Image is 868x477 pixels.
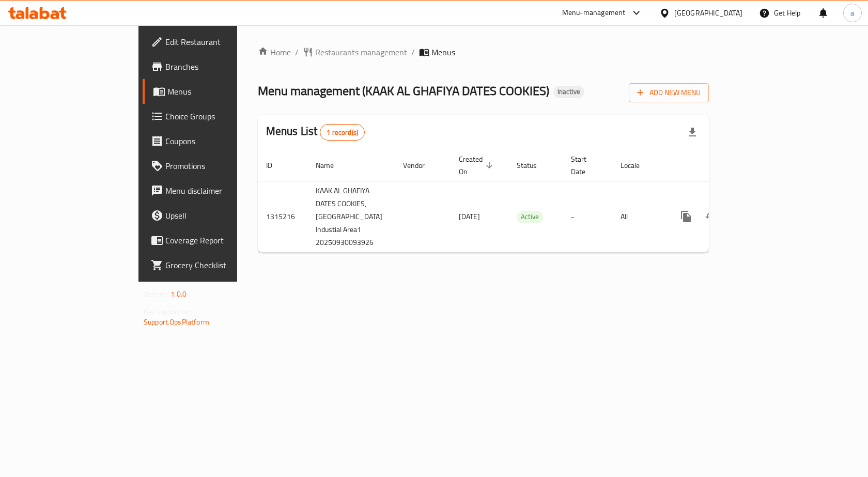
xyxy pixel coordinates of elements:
[144,315,209,329] a: Support.OpsPlatform
[665,150,781,181] th: Actions
[850,7,854,19] span: a
[167,85,275,98] span: Menus
[320,124,365,141] div: Total records count
[266,124,365,141] h2: Menus List
[699,204,723,229] button: Change Status
[165,259,275,271] span: Grocery Checklist
[295,46,299,58] li: /
[315,46,407,58] span: Restaurants management
[258,79,549,102] span: Menu management ( KAAK AL GHAFIYA DATES COOKIES )
[258,46,709,58] nav: breadcrumb
[143,129,284,153] a: Coupons
[143,203,284,228] a: Upsell
[165,184,275,197] span: Menu disclaimer
[612,181,665,252] td: All
[258,150,781,253] table: enhanced table
[144,305,191,318] span: Get support on:
[517,211,543,223] div: Active
[165,36,275,48] span: Edit Restaurant
[459,210,480,223] span: [DATE]
[143,228,284,253] a: Coverage Report
[143,54,284,79] a: Branches
[637,86,701,99] span: Add New Menu
[403,159,438,172] span: Vendor
[680,120,705,145] div: Export file
[320,128,364,137] span: 1 record(s)
[459,153,496,178] span: Created On
[431,46,455,58] span: Menus
[165,135,275,147] span: Coupons
[674,7,742,19] div: [GEOGRAPHIC_DATA]
[266,159,286,172] span: ID
[143,104,284,129] a: Choice Groups
[571,153,600,178] span: Start Date
[165,160,275,172] span: Promotions
[143,153,284,178] a: Promotions
[674,204,699,229] button: more
[144,287,169,301] span: Version:
[171,287,187,301] span: 1.0.0
[553,87,584,96] span: Inactive
[165,234,275,247] span: Coverage Report
[553,86,584,98] div: Inactive
[563,181,612,252] td: -
[143,79,284,104] a: Menus
[307,181,395,252] td: KAAK AL GHAFIYA DATES COOKIES,[GEOGRAPHIC_DATA] Industial Area1 20250930093926
[629,83,709,102] button: Add New Menu
[143,178,284,203] a: Menu disclaimer
[303,46,407,58] a: Restaurants management
[621,159,653,172] span: Locale
[165,110,275,122] span: Choice Groups
[165,209,275,222] span: Upsell
[165,60,275,73] span: Branches
[316,159,347,172] span: Name
[143,253,284,278] a: Grocery Checklist
[562,7,626,19] div: Menu-management
[517,211,543,223] span: Active
[411,46,415,58] li: /
[143,29,284,54] a: Edit Restaurant
[517,159,550,172] span: Status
